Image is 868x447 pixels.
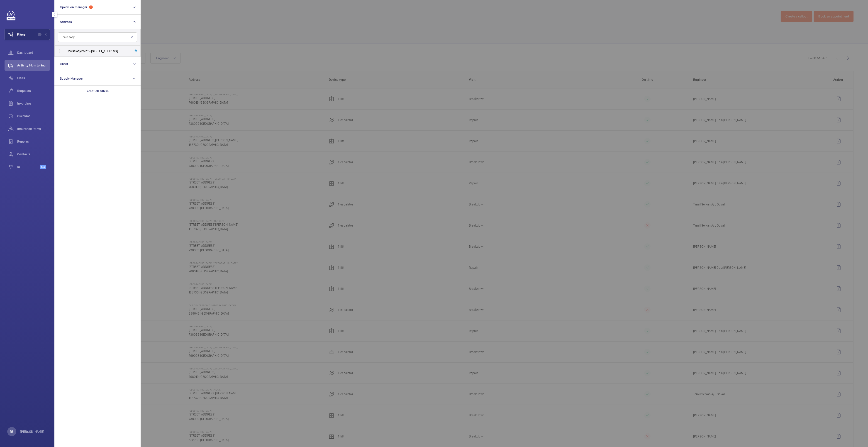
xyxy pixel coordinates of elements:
p: RS [10,429,14,434]
span: Reports [17,139,50,144]
span: Activity Monitoring [17,63,50,68]
span: 1 [38,33,41,36]
span: Contacts [17,152,50,156]
span: Invoicing [17,101,50,106]
span: Filters [17,32,26,37]
p: [PERSON_NAME] [20,429,44,434]
span: Requests [17,88,50,93]
span: Overtime [17,114,50,118]
span: Beta [40,165,46,169]
span: Units [17,76,50,80]
span: IoT [17,165,40,169]
span: Insurance items [17,127,50,131]
span: Dashboard [17,50,50,55]
button: Filters1 [5,29,50,40]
